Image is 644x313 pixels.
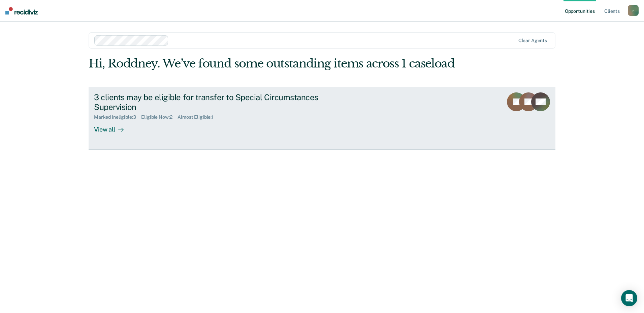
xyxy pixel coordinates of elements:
[5,7,38,15] img: Recidiviz
[518,38,547,44] div: Clear agents
[141,114,178,120] div: Eligible Now : 2
[94,120,132,133] div: View all
[628,5,639,16] button: r
[178,114,219,120] div: Almost Eligible : 1
[89,57,462,70] div: Hi, Roddney. We’ve found some outstanding items across 1 caseload
[89,87,555,150] a: 3 clients may be eligible for transfer to Special Circumstances SupervisionMarked Ineligible:3Eli...
[621,290,637,306] div: Open Intercom Messenger
[94,92,330,112] div: 3 clients may be eligible for transfer to Special Circumstances Supervision
[94,114,141,120] div: Marked Ineligible : 3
